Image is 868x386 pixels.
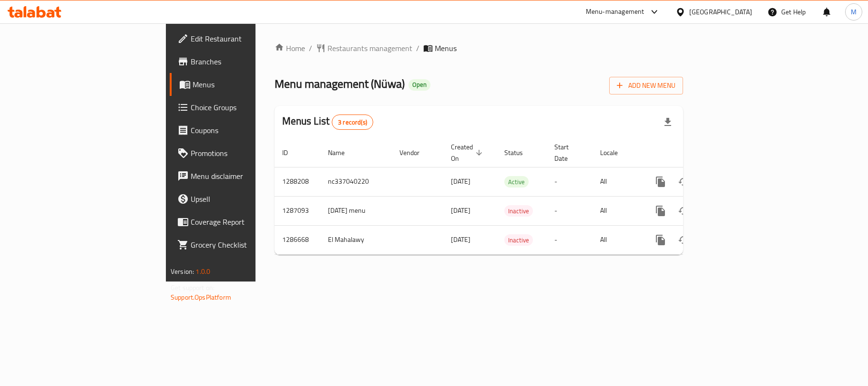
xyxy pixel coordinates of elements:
[451,233,470,246] span: [DATE]
[672,199,695,222] button: Change Status
[649,170,672,193] button: more
[170,27,311,50] a: Edit Restaurant
[282,147,300,158] span: ID
[451,141,485,164] span: Created On
[171,282,214,294] span: Get support on:
[320,225,392,254] td: El Mahalawy
[649,229,672,251] button: more
[332,115,373,130] div: Total records count
[170,119,311,142] a: Coupons
[451,204,470,217] span: [DATE]
[586,6,644,18] div: Menu-management
[408,79,430,91] div: Open
[191,193,303,205] span: Upsell
[592,196,642,225] td: All
[170,96,311,119] a: Choice Groups
[170,233,311,256] a: Grocery Checklist
[399,147,432,158] span: Vendor
[649,199,672,222] button: more
[275,73,405,94] span: Menu management ( Nüwa )
[327,42,412,54] span: Restaurants management
[195,265,210,278] span: 1.0.0
[170,210,311,233] a: Coverage Report
[170,50,311,73] a: Branches
[193,79,303,90] span: Menus
[408,81,430,89] span: Open
[504,177,529,188] span: Active
[609,77,683,94] button: Add New Menu
[617,80,675,92] span: Add New Menu
[328,147,357,158] span: Name
[672,170,695,193] button: Change Status
[672,229,695,251] button: Change Status
[320,167,392,196] td: nc337040220
[642,138,748,167] th: Actions
[191,33,303,44] span: Edit Restaurant
[504,206,533,217] span: Inactive
[282,114,373,130] h2: Menus List
[547,225,592,254] td: -
[592,225,642,254] td: All
[275,138,748,255] table: enhanced table
[171,265,194,278] span: Version:
[435,42,457,54] span: Menus
[170,165,311,188] a: Menu disclaimer
[851,7,857,17] span: M
[170,188,311,210] a: Upsell
[170,142,311,165] a: Promotions
[451,175,470,188] span: [DATE]
[547,196,592,225] td: -
[547,167,592,196] td: -
[554,141,581,164] span: Start Date
[504,235,533,246] span: Inactive
[191,216,303,228] span: Coverage Report
[191,170,303,182] span: Menu disclaimer
[170,73,311,96] a: Menus
[332,118,373,127] span: 3 record(s)
[191,56,303,67] span: Branches
[656,111,679,134] div: Export file
[191,125,303,136] span: Coupons
[171,291,231,303] a: Support.OpsPlatform
[316,42,412,54] a: Restaurants management
[191,102,303,113] span: Choice Groups
[600,147,630,158] span: Locale
[504,147,535,158] span: Status
[592,167,642,196] td: All
[191,147,303,159] span: Promotions
[275,42,683,54] nav: breadcrumb
[689,7,752,17] div: [GEOGRAPHIC_DATA]
[416,42,419,54] li: /
[320,196,392,225] td: [DATE] menu
[191,239,303,250] span: Grocery Checklist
